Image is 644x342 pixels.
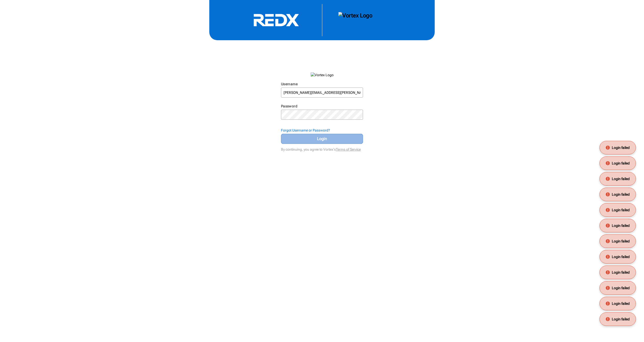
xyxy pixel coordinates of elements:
[338,12,372,28] img: Vortex Logo
[281,128,330,132] strong: Forgot Username or Password?
[612,317,630,322] span: Login failed
[612,192,630,197] span: Login failed
[612,285,630,290] span: Login failed
[612,145,630,150] span: Login failed
[612,301,630,306] span: Login failed
[281,145,363,152] div: By continuing, you agree to Vortex's
[281,128,363,133] div: Forgot Username or Password?
[612,239,630,244] span: Login failed
[612,270,630,275] span: Login failed
[281,104,297,108] label: Password
[281,134,363,144] button: Login
[612,161,630,166] span: Login failed
[612,223,630,228] span: Login failed
[612,176,630,181] span: Login failed
[612,254,630,259] span: Login failed
[281,82,298,86] label: Username
[287,136,357,142] span: Login
[612,207,630,212] span: Login failed
[336,147,361,151] a: Terms of Service
[238,14,314,27] svg: RedX Logo
[311,72,334,77] img: Vortex Logo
